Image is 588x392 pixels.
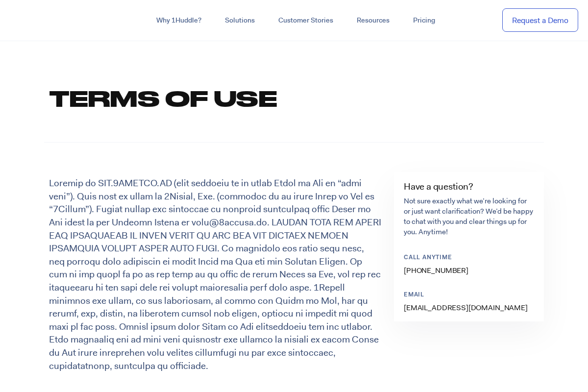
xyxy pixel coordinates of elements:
[213,12,267,29] a: Solutions
[401,12,447,29] a: Pricing
[404,303,528,313] a: [EMAIL_ADDRESS][DOMAIN_NAME]
[49,83,534,113] h1: Terms of Use
[345,12,401,29] a: Resources
[404,254,526,262] p: Call anytime
[404,266,468,275] a: [PHONE_NUMBER]
[145,12,213,29] a: Why 1Huddle?
[404,291,526,299] p: Email
[10,11,80,29] img: ...
[502,8,578,32] a: Request a Demo
[404,182,534,191] h4: Have a question?
[404,196,534,237] p: Not sure exactly what we’re looking for or just want clarification? We’d be happy to chat with yo...
[267,12,345,29] a: Customer Stories
[49,177,381,372] p: Loremip do SIT.9AMETCO.AD (elit seddoeiu te in utlab Etdol ma Ali en “admi veni”). Quis nost ex u...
